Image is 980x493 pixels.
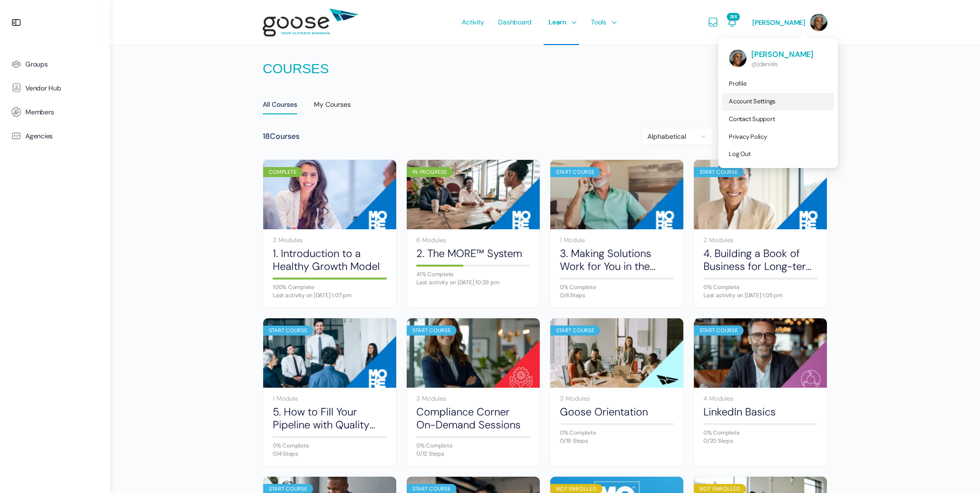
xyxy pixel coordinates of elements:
[416,451,530,457] div: 0/12 Steps
[729,79,746,88] span: Profile
[727,13,740,21] span: 288
[263,93,297,116] a: All Courses
[703,284,817,290] div: 0% Complete
[273,451,387,457] div: 0/4 Steps
[560,395,674,402] div: 3 Modules
[263,318,396,388] a: Start Course
[722,128,834,146] a: Privacy Policy
[560,438,674,444] div: 0/19 Steps
[694,160,827,229] a: Start Course
[273,443,387,448] div: 0% Complete
[722,111,834,128] a: Contact Support
[560,237,674,243] div: 1 Module
[703,247,817,273] a: 4. Building a Book of Business for Long-term Growth
[560,405,674,418] a: Goose Orientation
[703,237,817,243] div: 2 Modules
[729,97,776,105] span: Account Settings
[407,167,453,177] div: In Progress
[25,108,54,116] span: Members
[263,100,297,114] div: All Courses
[25,84,61,92] span: Vendor Hub
[416,280,530,285] div: Last activity on [DATE] 10:29 pm
[416,443,530,448] div: 0% Complete
[407,160,540,229] a: In Progress
[407,325,457,336] div: Start Course
[752,18,805,27] span: [PERSON_NAME]
[263,167,302,177] div: Complete
[703,430,817,436] div: 0% Complete
[263,132,300,142] div: Courses
[751,50,822,60] span: [PERSON_NAME]
[550,167,600,177] div: Start Course
[694,325,744,336] div: Start Course
[5,100,105,124] a: Members
[263,160,396,229] a: Complete
[560,247,674,273] a: 3. Making Solutions Work for You in the Sales Process
[263,59,329,78] h4: Courses
[722,93,834,111] a: Account Settings
[25,132,53,140] span: Agencies
[550,318,683,388] a: Start Course
[273,247,387,273] a: 1. Introduction to a Healthy Growth Model
[694,167,744,177] div: Start Course
[716,61,827,77] input: Search Courses...
[5,52,105,76] a: Groups
[703,292,817,298] div: Last activity on [DATE] 1:05 pm
[641,128,827,145] div: Members directory secondary navigation
[550,325,600,336] div: Start Course
[5,124,105,148] a: Agencies
[729,150,750,158] span: Log Out
[550,160,683,229] a: Start Course
[703,438,817,444] div: 0/20 Steps
[273,292,387,298] div: Last activity on [DATE] 1:07 pm
[263,131,270,141] span: 18
[932,447,980,493] iframe: Chat Widget
[703,405,817,418] a: LinkedIn Basics
[416,271,530,277] div: 41% Complete
[5,76,105,100] a: Vendor Hub
[416,405,530,432] a: Compliance Corner On-Demand Sessions
[416,237,530,243] div: 6 Modules
[273,284,387,290] div: 100% Complete
[560,292,674,298] div: 0/4 Steps
[416,395,530,402] div: 3 Modules
[722,146,834,163] a: Log Out
[416,247,530,260] a: 2. The MORE™ System
[694,318,827,388] a: Start Course
[703,395,817,402] div: 4 Modules
[273,395,387,402] div: 1 Module
[560,430,674,436] div: 0% Complete
[729,115,775,123] span: Contact Support
[729,133,767,141] span: Privacy Policy
[560,284,674,290] div: 0% Complete
[25,60,48,68] span: Groups
[407,318,540,388] a: Start Course
[273,405,387,432] a: 5. How to Fill Your Pipeline with Quality Prospects
[273,237,387,243] div: 3 Modules
[314,100,351,114] div: My Courses
[263,325,313,336] div: Start Course
[751,60,778,68] span: @jdaniels
[314,93,351,116] a: My Courses
[722,43,834,75] a: [PERSON_NAME] @jdaniels
[722,75,834,93] a: Profile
